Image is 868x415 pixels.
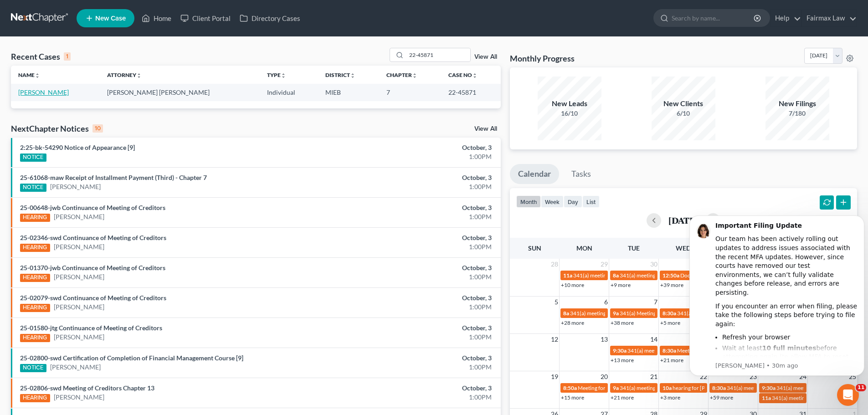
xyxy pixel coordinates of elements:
a: 25-01370-jwb Continuance of Meeting of Creditors [20,264,165,272]
div: NOTICE [20,184,46,192]
span: 19 [550,371,559,382]
div: 1:00PM [340,242,492,251]
a: Districtunfold_more [325,72,355,78]
span: 30 [649,259,658,270]
div: 10 [92,124,103,133]
div: 1:00PM [340,152,492,161]
span: 9a [613,310,619,317]
input: Search by name... [672,10,755,26]
a: [PERSON_NAME] [54,212,104,221]
div: 1:00PM [340,393,492,402]
div: October, 3 [340,323,492,333]
a: Nameunfold_more [18,72,40,78]
div: HEARING [20,334,50,342]
span: 20 [600,371,609,382]
div: October, 3 [340,263,492,272]
span: 8a [563,310,569,317]
div: 6/10 [652,109,715,118]
a: 2:25-bk-54290 Notice of Appearance [9] [20,143,135,151]
button: day [564,195,582,208]
a: Attorneyunfold_more [107,72,142,78]
span: 9a [613,384,619,391]
span: 28 [550,259,559,270]
div: NOTICE [20,154,46,162]
span: 11a [563,272,572,279]
span: 341(a) meeting for [PERSON_NAME] [620,384,708,391]
span: New Case [95,15,126,22]
a: Typeunfold_more [267,72,286,78]
a: [PERSON_NAME] [54,333,104,342]
td: 7 [379,84,441,101]
span: 21 [649,371,658,382]
i: unfold_more [136,73,142,78]
span: Tue [628,244,640,252]
span: 13 [600,334,609,345]
td: Individual [260,84,318,101]
div: NOTICE [20,364,46,372]
div: HEARING [20,274,50,282]
a: [PERSON_NAME] [18,88,69,96]
a: 25-02800-swd Certification of Completion of Financial Management Course [9] [20,354,243,362]
input: Search by name... [406,48,470,61]
span: 8:30a [663,310,676,317]
span: 6 [603,297,609,307]
a: +15 more [561,394,584,401]
div: HEARING [20,214,50,222]
div: 1 [64,52,71,61]
span: 9:30a [613,347,627,354]
td: MIEB [318,84,379,101]
a: +39 more [660,282,683,288]
span: 29 [600,259,609,270]
div: New Clients [652,98,715,109]
h2: [DATE] [668,215,699,225]
a: [PERSON_NAME] [54,242,104,251]
a: Home [137,10,176,26]
a: 25-01580-jtg Continuance of Meeting of Creditors [20,324,162,332]
i: unfold_more [350,73,355,78]
a: 25-61068-maw Receipt of Installment Payment (Third) - Chapter 7 [20,174,207,181]
a: Chapterunfold_more [386,72,417,78]
h3: Monthly Progress [510,53,575,64]
a: +9 more [611,282,631,288]
div: 7/180 [765,109,829,118]
span: 7 [653,297,658,307]
div: HEARING [20,304,50,312]
span: 11 [856,384,866,391]
a: +21 more [611,394,634,401]
span: 8:50a [563,384,577,391]
span: 10a [663,384,672,391]
a: Client Portal [176,10,235,26]
div: October, 3 [340,293,492,302]
div: HEARING [20,394,50,402]
iframe: Intercom notifications message [686,204,868,410]
a: Case Nounfold_more [448,72,478,78]
div: HEARING [20,244,50,252]
button: month [516,195,541,208]
span: 341(a) Meeting for Rayneshia [GEOGRAPHIC_DATA] [620,310,746,317]
a: [PERSON_NAME] [54,393,104,402]
button: week [541,195,564,208]
a: 25-02079-swd Continuance of Meeting of Creditors [20,294,166,302]
span: 341(a) Meeting for [PERSON_NAME] and [PERSON_NAME] [677,310,819,317]
span: 341(a) meeting for [PERSON_NAME] [627,347,715,354]
span: hearing for [PERSON_NAME] [673,384,743,391]
span: 14 [649,334,658,345]
span: 12:50a [663,272,679,279]
td: 22-45871 [441,84,501,101]
span: Meeting for [PERSON_NAME] [578,384,649,391]
i: unfold_more [412,73,417,78]
i: unfold_more [35,73,40,78]
div: New Leads [538,98,601,109]
div: 1:00PM [340,272,492,282]
a: [PERSON_NAME] [50,182,101,191]
a: +3 more [660,394,680,401]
